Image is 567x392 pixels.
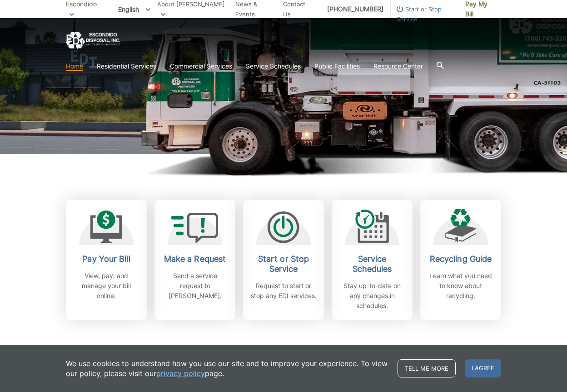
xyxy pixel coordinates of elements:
[338,254,406,274] h2: Service Schedules
[156,368,205,378] a: privacy policy
[465,359,501,377] span: I agree
[338,281,406,311] p: Stay up-to-date on any changes in schedules.
[250,254,317,274] h2: Start or Stop Service
[420,200,501,320] a: Recycling Guide Learn what you need to know about recycling.
[427,254,494,264] h2: Recycling Guide
[246,61,301,71] a: Service Schedules
[66,358,388,378] p: We use cookies to understand how you use our site and to improve your experience. To view our pol...
[161,254,229,264] h2: Make a Request
[111,2,157,17] span: English
[427,271,494,301] p: Learn what you need to know about recycling.
[314,61,360,71] a: Public Facilities
[161,271,229,301] p: Send a service request to [PERSON_NAME].
[398,359,456,377] a: Tell me more
[66,200,147,320] a: Pay Your Bill View, pay, and manage your bill online.
[373,61,423,71] a: Resource Center
[250,281,317,301] p: Request to start or stop any EDI services.
[73,271,140,301] p: View, pay, and manage your bill online.
[332,200,413,320] a: Service Schedules Stay up-to-date on any changes in schedules.
[66,61,83,71] a: Home
[97,61,156,71] a: Residential Services
[170,61,232,71] a: Commercial Services
[66,32,120,49] a: EDCD logo. Return to the homepage.
[154,200,235,320] a: Make a Request Send a service request to [PERSON_NAME].
[73,254,140,264] h2: Pay Your Bill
